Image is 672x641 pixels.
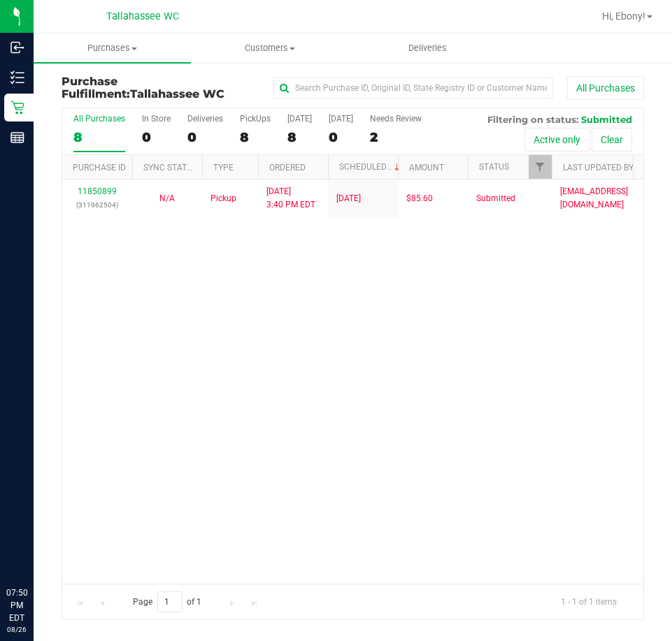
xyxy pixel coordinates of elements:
[41,527,58,544] iframe: Resource center unread badge
[563,163,634,172] a: Last Updated By
[73,114,125,124] div: All Purchases
[240,129,271,145] div: 8
[406,192,433,205] span: $85.60
[73,163,126,172] a: Purchase ID
[213,163,234,172] a: Type
[121,591,213,613] span: Page of 1
[6,587,27,624] p: 07:50 PM EDT
[487,114,578,125] span: Filtering on status:
[529,155,552,179] a: Filter
[10,71,24,84] inline-svg: Inventory
[329,129,353,145] div: 0
[339,162,403,172] a: Scheduled
[287,129,312,145] div: 8
[187,114,223,124] div: Deliveries
[142,129,171,145] div: 0
[287,114,312,124] div: [DATE]
[210,192,236,205] span: Pickup
[159,192,175,205] button: N/A
[62,75,256,100] h3: Purchase Fulfillment:
[10,40,24,54] inline-svg: Inbound
[476,192,515,205] span: Submitted
[73,129,125,145] div: 8
[10,101,24,115] inline-svg: Retail
[348,34,506,63] a: Deliveries
[524,128,589,152] button: Active only
[479,162,509,172] a: Status
[240,114,271,124] div: PickUps
[273,78,553,98] input: Search Purchase ID, Original ID, State Registry ID or Customer Name...
[329,114,353,124] div: [DATE]
[34,42,191,54] span: Purchases
[78,186,117,196] a: 11850899
[389,42,466,54] span: Deliveries
[602,10,645,22] span: Hi, Ebony!
[336,192,361,205] span: [DATE]
[34,34,191,63] a: Purchases
[159,193,175,203] span: Not Applicable
[142,114,171,124] div: In Store
[143,163,197,172] a: Sync Status
[10,131,24,145] inline-svg: Reports
[370,114,422,124] div: Needs Review
[14,529,56,571] iframe: Resource center
[550,591,628,612] span: 1 - 1 of 1 items
[191,34,348,63] a: Customers
[592,128,632,152] button: Clear
[106,10,179,22] span: Tallahassee WC
[269,163,306,172] a: Ordered
[187,129,223,145] div: 0
[6,624,27,635] p: 08/26
[581,114,632,125] span: Submitted
[71,198,124,212] p: (311962504)
[266,185,315,212] span: [DATE] 3:40 PM EDT
[157,591,183,613] input: 1
[130,87,224,101] span: Tallahassee WC
[192,42,348,54] span: Customers
[567,76,644,100] button: All Purchases
[370,129,422,145] div: 2
[409,163,444,172] a: Amount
